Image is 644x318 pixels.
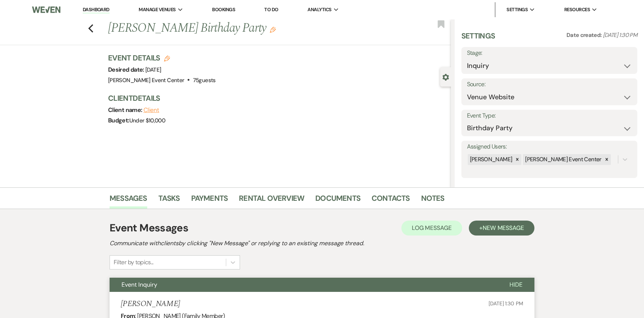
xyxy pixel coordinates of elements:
button: Client [143,107,160,113]
label: Event Type: [467,110,632,121]
label: Source: [467,79,632,90]
span: Desired date: [108,66,145,74]
button: Close lead details [442,73,449,80]
button: Log Message [401,221,462,236]
span: Log Message [412,224,452,232]
h3: Client Details [108,93,443,103]
h3: Event Details [108,53,216,63]
div: Filter by topics... [114,258,154,267]
button: Edit [270,26,276,33]
span: Resources [564,6,590,13]
a: Rental Overview [239,192,304,209]
h1: [PERSON_NAME] Birthday Party [108,19,379,37]
span: Under $10,000 [129,117,165,124]
h2: Communicate with clients by clicking "New Message" or replying to an existing message thread. [110,239,534,248]
span: Manage Venues [139,6,176,13]
label: Stage: [467,48,632,59]
div: [PERSON_NAME] Event Center [523,154,602,165]
a: Tasks [158,192,180,209]
span: Analytics [307,6,331,13]
span: [DATE] 1:30 PM [603,31,637,39]
label: Assigned Users: [467,141,632,152]
button: +New Message [469,221,534,236]
h1: Event Messages [110,220,188,236]
img: Weven Logo [32,2,60,18]
span: Hide [509,281,523,289]
a: Notes [421,192,445,209]
span: 75 guests [193,77,216,84]
h3: Settings [461,31,495,47]
span: [DATE] 1:30 PM [489,300,523,307]
a: Payments [191,192,228,209]
h5: [PERSON_NAME] [121,299,180,309]
a: Dashboard [83,6,110,13]
span: Client name: [108,106,143,114]
span: Date created: [566,31,603,39]
button: Hide [498,278,534,292]
span: Settings [506,6,528,13]
div: [PERSON_NAME] [468,154,514,165]
span: [PERSON_NAME] Event Center [108,77,184,84]
a: To Do [264,6,278,13]
a: Documents [315,192,360,209]
button: Event Inquiry [110,278,498,292]
span: Budget: [108,116,129,124]
a: Contacts [372,192,410,209]
span: New Message [483,224,524,232]
span: Event Inquiry [121,281,157,289]
a: Messages [110,192,147,209]
span: [DATE] [145,66,161,74]
a: Bookings [212,6,235,13]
